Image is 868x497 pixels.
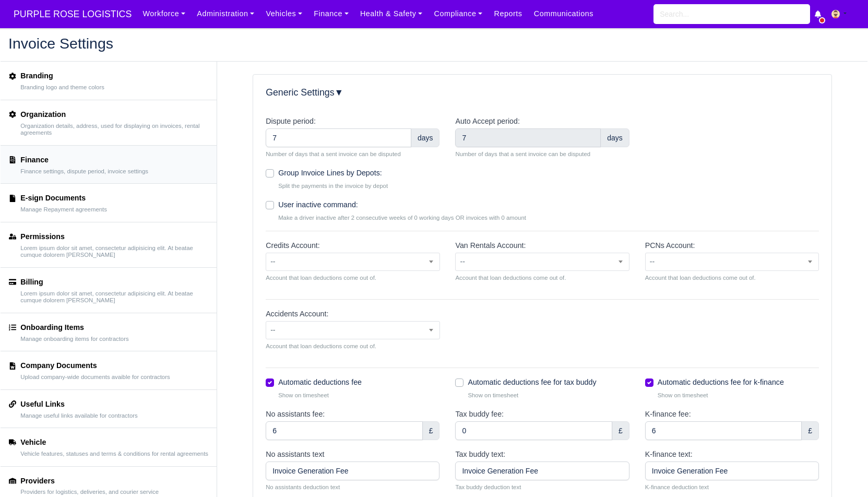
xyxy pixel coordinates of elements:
input: Search... [653,4,810,24]
small: Split the payments in the invoice by depot [278,181,819,191]
a: Billing Lorem ipsum dolor sit amet, consectetur adipisicing elit. At beatae cumque dolorem [PERSO... [1,268,217,313]
small: Lorem ipsum dolor sit amet, consectetur adipisicing elit. At beatae cumque dolorem [PERSON_NAME] [20,245,208,259]
a: Permissions Lorem ipsum dolor sit amet, consectetur adipisicing elit. At beatae cumque dolorem [P... [1,222,217,268]
small: Make a driver inactive after 2 consecutive weeks of 0 working days OR invoices with 0 amount [278,213,819,222]
small: Manage Repayment agreements [20,206,107,214]
a: Vehicles [260,4,308,24]
span: -- [266,255,439,268]
a: Finance Finance settings, dispute period, invoice settings [1,146,217,184]
label: K-finance fee: [645,408,691,420]
span: -- [266,253,440,271]
span: -- [456,255,629,268]
label: Tax buddy fee: [455,408,504,420]
div: £ [422,421,440,440]
label: Dispute period: [266,115,316,127]
label: Automatic deductions fee for tax buddy [468,376,596,388]
small: K-finance deduction text [645,482,819,492]
small: Organization details, address, used for displaying on invoices, rental agreements [20,123,208,137]
div: Branding [20,70,104,82]
div: Organization [20,109,208,121]
small: Branding logo and theme colors [20,84,104,91]
div: Permissions [20,231,208,243]
small: Upload company-wide documents avaible for contractors [20,374,170,381]
small: Finance settings, dispute period, invoice settings [20,168,148,175]
small: Account that loan deductions come out of. [455,273,629,282]
label: PCNs Account: [645,240,695,252]
small: Manage onboarding items for contractors [20,336,128,343]
a: Reports [488,4,528,24]
a: Organization Organization details, address, used for displaying on invoices, rental agreements [1,100,217,146]
div: days [600,128,629,147]
small: Vehicle features, statuses and terms & conditions for rental agreements [20,451,208,458]
a: E-sign Documents Manage Repayment agreements [1,184,217,222]
div: days [411,128,440,147]
small: Account that loan deductions come out of. [266,273,439,282]
div: E-sign Documents [20,192,107,204]
label: Van Rentals Account: [455,240,526,252]
a: PURPLE ROSE LOGISTICS [8,4,137,25]
div: Invoice Settings [1,28,867,62]
label: No assistants fee: [266,408,325,420]
div: Vehicle [20,436,208,448]
span: -- [455,253,629,271]
small: Show on timesheet [278,390,439,400]
small: Show on timesheet [658,390,819,400]
small: Providers for logistics, deliveries, and courier service [20,489,159,496]
label: User inactive command: [278,199,358,211]
span: ▼ [335,87,344,98]
small: Lorem ipsum dolor sit amet, consectetur adipisicing elit. At beatae cumque dolorem [PERSON_NAME] [20,290,208,304]
div: Useful Links [20,398,137,410]
small: Account that loan deductions come out of. [266,341,439,351]
div: £ [801,421,819,440]
h2: Invoice Settings [8,36,860,51]
a: Company Documents Upload company-wide documents avaible for contractors [1,351,217,389]
small: Number of days that a sent invoice can be disputed [266,149,439,159]
small: Number of days that a sent invoice can be disputed [455,149,629,159]
div: £ [612,421,629,440]
label: Accidents Account: [266,308,328,320]
span: -- [266,321,440,339]
label: Group Invoice Lines by Depots: [278,167,382,179]
label: K-finance text: [645,448,693,460]
small: Manage useful links available for contractors [20,412,137,420]
a: Workforce [137,4,191,24]
a: Onboarding Items Manage onboarding items for contractors [1,313,217,351]
iframe: Chat Widget [816,447,868,497]
label: Tax buddy text: [455,448,505,460]
span: -- [266,324,439,337]
div: Onboarding Items [20,322,128,334]
span: -- [645,253,819,271]
label: Automatic deductions fee for k-finance [658,376,784,388]
small: Account that loan deductions come out of. [645,273,819,282]
h5: Generic Settings [266,87,819,98]
a: Communications [528,4,600,24]
label: Credits Account: [266,240,320,252]
a: Compliance [428,4,488,24]
div: Company Documents [20,360,170,372]
a: Health & Safety [354,4,429,24]
a: Administration [191,4,260,24]
div: Billing [20,276,208,288]
span: PURPLE ROSE LOGISTICS [8,4,137,25]
a: Useful Links Manage useful links available for contractors [1,390,217,428]
span: -- [646,255,819,268]
div: Finance [20,154,148,166]
small: Show on timesheet [468,390,629,400]
a: Finance [308,4,354,24]
small: No assistants deduction text [266,482,439,492]
a: Branding Branding logo and theme colors [1,62,217,100]
label: No assistants text [266,448,324,460]
label: Automatic deductions fee [278,376,362,388]
label: Auto Accept period: [455,115,519,127]
a: Vehicle Vehicle features, statuses and terms & conditions for rental agreements [1,428,217,466]
small: Tax buddy deduction text [455,482,629,492]
div: Providers [20,475,159,487]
